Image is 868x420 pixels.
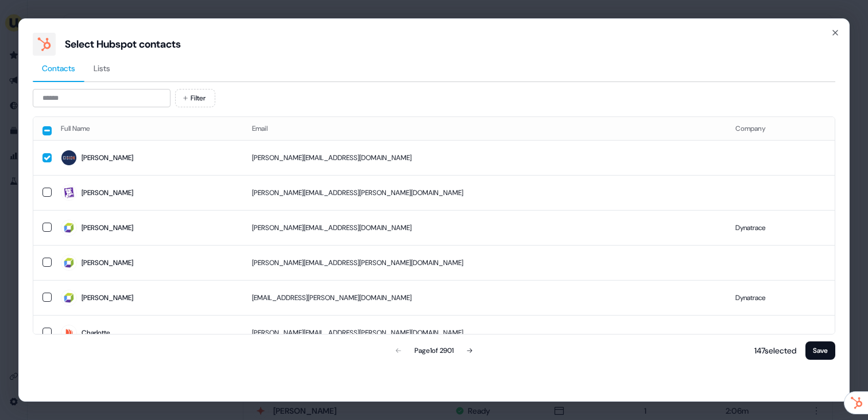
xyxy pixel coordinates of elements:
div: [PERSON_NAME] [82,152,133,164]
td: [PERSON_NAME][EMAIL_ADDRESS][PERSON_NAME][DOMAIN_NAME] [243,315,726,350]
div: Select Hubspot contacts [65,37,181,51]
th: Email [243,117,726,140]
td: [PERSON_NAME][EMAIL_ADDRESS][PERSON_NAME][DOMAIN_NAME] [243,175,726,210]
th: Full Name [52,117,243,140]
span: Contacts [42,63,75,74]
td: [EMAIL_ADDRESS][PERSON_NAME][DOMAIN_NAME] [243,280,726,315]
td: Dynatrace [726,210,835,245]
th: Company [726,117,835,140]
td: [PERSON_NAME][EMAIL_ADDRESS][PERSON_NAME][DOMAIN_NAME] [243,245,726,280]
div: [PERSON_NAME] [82,187,133,199]
span: Lists [94,63,110,74]
td: [PERSON_NAME][EMAIL_ADDRESS][DOMAIN_NAME] [243,140,726,175]
td: Dynatrace [726,280,835,315]
div: [PERSON_NAME] [82,257,133,269]
div: [PERSON_NAME] [82,222,133,234]
div: Charlotte [82,327,110,339]
div: Page 1 of 2901 [414,345,454,356]
button: Save [805,341,835,360]
td: [PERSON_NAME][EMAIL_ADDRESS][DOMAIN_NAME] [243,210,726,245]
div: [PERSON_NAME] [82,292,133,304]
p: 147 selected [750,345,796,356]
button: Filter [175,89,215,107]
